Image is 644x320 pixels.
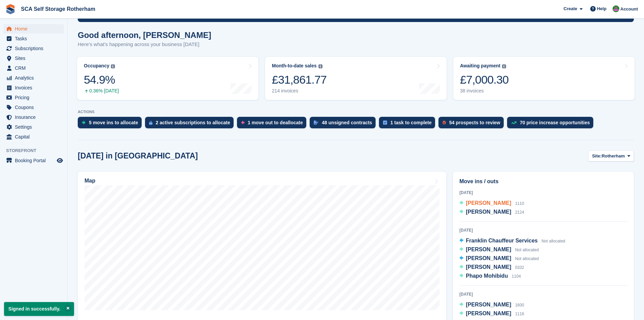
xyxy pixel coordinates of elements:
div: 214 invoices [272,88,327,94]
img: task-75834270c22a3079a89374b754ae025e5fb1db73e45f91037f5363f120a921f8.svg [383,121,387,125]
span: Rotherham [602,153,625,159]
a: menu [3,112,64,122]
button: Site: Rotherham [588,150,634,162]
a: 48 unsigned contracts [310,117,379,132]
span: Subscriptions [15,44,55,53]
span: Storefront [6,147,67,154]
a: 70 price increase opportunities [507,117,597,132]
a: menu [3,34,64,43]
a: menu [3,156,64,165]
p: ACTIONS [78,110,634,114]
h2: Move ins / outs [459,177,627,186]
h2: Map [85,178,95,184]
a: [PERSON_NAME] 1600 [459,301,524,310]
span: Capital [15,132,55,142]
span: 2124 [515,210,524,215]
div: Month-to-date sales [272,63,316,69]
p: Here's what's happening across your business [DATE] [78,41,211,48]
h1: Good afternoon, [PERSON_NAME] [78,30,211,40]
img: move_ins_to_allocate_icon-fdf77a2bb77ea45bf5b3d319d69a93e2d87916cf1d5bf7949dd705db3b84f3ca.svg [82,121,86,125]
span: 0332 [515,265,524,270]
span: Site: [592,153,601,159]
img: active_subscription_to_allocate_icon-d502201f5373d7db506a760aba3b589e785aa758c864c3986d89f69b8ff3... [149,121,152,125]
div: 0.36% [DATE] [84,88,119,94]
div: [DATE] [459,227,627,233]
img: icon-info-grey-7440780725fd019a000dd9b08b2336e03edf1995a4989e88bcd33f0948082b44.svg [111,64,115,68]
span: [PERSON_NAME] [466,264,511,270]
a: 2 active subscriptions to allocate [145,117,237,132]
span: [PERSON_NAME] [466,209,511,215]
span: 1600 [515,303,524,307]
div: Occupancy [84,63,109,69]
img: move_outs_to_deallocate_icon-f764333ba52eb49d3ac5e1228854f67142a1ed5810a6f6cc68b1a99e826820c5.svg [241,121,244,125]
span: 1116 [515,312,524,316]
span: 1104 [512,274,521,279]
span: [PERSON_NAME] [466,311,511,316]
div: [DATE] [459,190,627,196]
span: Pricing [15,93,55,102]
img: price_increase_opportunities-93ffe204e8149a01c8c9dc8f82e8f89637d9d84a8eef4429ea346261dce0b2c0.svg [511,121,517,124]
a: [PERSON_NAME] 1110 [459,199,524,208]
span: Help [597,5,606,12]
div: 1 move out to deallocate [248,120,303,125]
div: Awaiting payment [460,63,501,69]
a: menu [3,44,64,53]
a: 1 task to complete [379,117,438,132]
span: CRM [15,63,55,73]
a: Phapo Mohibidu 1104 [459,272,521,281]
div: 54 prospects to review [449,120,500,125]
a: menu [3,73,64,83]
a: [PERSON_NAME] 2124 [459,208,524,217]
a: Franklin Chauffeur Services Not allocated [459,237,565,246]
span: Settings [15,122,55,132]
span: Booking Portal [15,156,55,165]
a: Preview store [56,156,64,165]
span: Not allocated [542,239,565,243]
p: Signed in successfully. [4,302,74,316]
a: Awaiting payment £7,000.30 38 invoices [453,57,635,100]
div: £31,861.77 [272,73,327,87]
a: menu [3,132,64,142]
a: menu [3,83,64,92]
span: Not allocated [515,248,539,252]
img: prospect-51fa495bee0391a8d652442698ab0144808aea92771e9ea1ae160a38d050c398.svg [443,121,446,125]
h2: [DATE] in [GEOGRAPHIC_DATA] [78,151,198,161]
span: Franklin Chauffeur Services [466,238,538,243]
a: Month-to-date sales £31,861.77 214 invoices [265,57,446,100]
span: Home [15,24,55,34]
span: Not allocated [515,256,539,261]
a: menu [3,54,64,63]
span: [PERSON_NAME] [466,302,511,307]
span: Account [620,6,638,13]
div: 1 task to complete [390,120,432,125]
span: Insurance [15,112,55,122]
span: Tasks [15,34,55,43]
span: Coupons [15,103,55,112]
a: 5 move ins to allocate [78,117,145,132]
img: icon-info-grey-7440780725fd019a000dd9b08b2336e03edf1995a4989e88bcd33f0948082b44.svg [502,64,506,68]
div: 48 unsigned contracts [322,120,372,125]
a: menu [3,103,64,112]
img: Sarah Race [613,5,619,12]
a: 54 prospects to review [438,117,507,132]
a: SCA Self Storage Rotherham [18,3,98,15]
div: 5 move ins to allocate [89,120,138,125]
div: 38 invoices [460,88,509,94]
span: [PERSON_NAME] [466,255,511,261]
div: 54.9% [84,73,119,87]
a: menu [3,24,64,34]
a: [PERSON_NAME] 0332 [459,263,524,272]
img: icon-info-grey-7440780725fd019a000dd9b08b2336e03edf1995a4989e88bcd33f0948082b44.svg [318,64,323,68]
a: [PERSON_NAME] Not allocated [459,254,539,263]
img: stora-icon-8386f47178a22dfd0bd8f6a31ec36ba5ce8667c1dd55bd0f319d3a0aa187defe.svg [5,4,16,14]
a: Occupancy 54.9% 0.36% [DATE] [77,57,258,100]
div: [DATE] [459,291,627,297]
span: 1110 [515,201,524,206]
a: 1 move out to deallocate [237,117,310,132]
span: Invoices [15,83,55,92]
span: Analytics [15,73,55,83]
div: £7,000.30 [460,73,509,87]
span: Create [564,5,577,12]
span: [PERSON_NAME] [466,247,511,252]
div: 70 price increase opportunities [520,120,590,125]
